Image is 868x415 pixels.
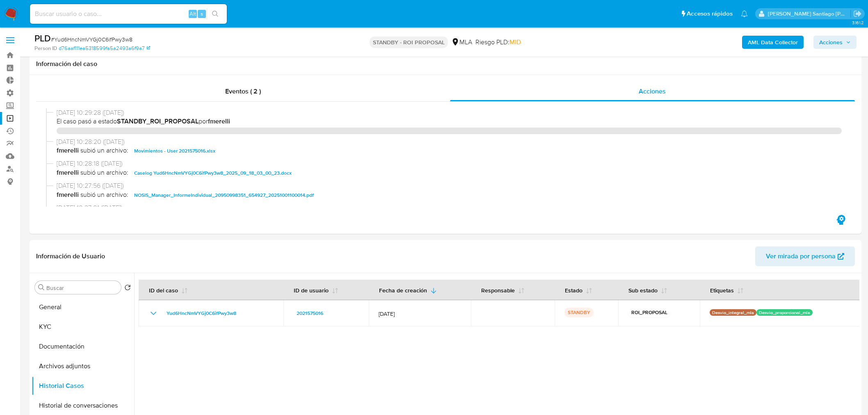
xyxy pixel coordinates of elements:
p: roberto.munoz@mercadolibre.com [768,10,851,18]
h1: Información del caso [36,60,855,68]
button: General [32,297,134,317]
span: Acciones [819,36,843,49]
h1: Información de Usuario [36,252,105,260]
b: PLD [34,32,51,45]
span: Acciones [639,87,666,96]
span: Riesgo PLD: [475,38,521,47]
span: MID [509,37,521,47]
span: # Yud6HncNmVYGj0C6ifPwy3w8 [51,35,132,43]
button: Archivos adjuntos [32,356,134,376]
span: Ver mirada por persona [766,246,836,266]
p: STANDBY - ROI PROPOSAL [370,36,448,48]
a: Salir [853,9,862,18]
a: Notificaciones [741,10,748,17]
span: s [201,10,203,18]
button: Buscar [38,284,45,291]
button: AML Data Collector [742,36,804,49]
span: Eventos ( 2 ) [225,87,261,96]
button: Historial Casos [32,376,134,396]
input: Buscar [46,284,118,292]
a: d76aaf111ea5318599fa5a2493a6f9a7 [59,45,150,52]
button: Volver al orden por defecto [124,284,131,293]
span: Alt [190,10,196,18]
b: AML Data Collector [748,36,798,49]
div: MLA [451,38,472,47]
input: Buscar usuario o caso... [30,9,227,19]
span: Accesos rápidos [687,9,733,18]
button: KYC [32,317,134,337]
button: search-icon [207,8,224,20]
button: Ver mirada por persona [755,246,855,266]
button: Acciones [813,36,857,49]
b: Person ID [34,45,57,52]
button: Documentación [32,337,134,356]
